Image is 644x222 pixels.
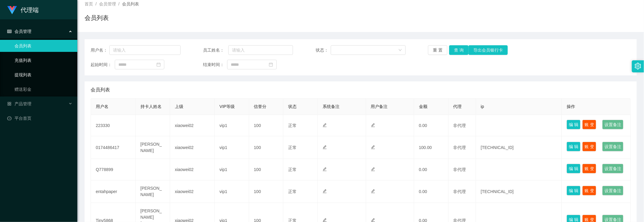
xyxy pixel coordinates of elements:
span: 会员列表 [122,2,139,6]
span: 系统备注 [323,104,340,109]
td: 0.00 [414,115,449,136]
i: 图标: edit [371,145,375,149]
button: 设置备注 [602,164,623,173]
td: [PERSON_NAME] [136,180,170,203]
span: / [95,2,97,6]
i: 图标: edit [371,189,375,193]
span: 代理 [453,104,462,109]
span: 用户备注 [371,104,388,109]
span: 非代理 [453,145,466,150]
a: 代理端 [7,7,39,12]
span: 非代理 [453,123,466,128]
a: 图标: dashboard平台首页 [7,112,72,124]
a: 充值列表 [14,54,72,66]
span: 正常 [288,145,297,150]
i: 图标: calendar [269,62,273,67]
span: 持卡人姓名 [140,104,162,109]
td: xiaowei02 [170,180,215,203]
td: 0174486417 [91,136,136,159]
button: 账 变 [582,186,596,195]
td: 0.00 [414,159,449,180]
td: 100 [249,180,284,203]
span: 产品管理 [7,101,31,106]
span: 非代理 [453,189,466,194]
button: 设置备注 [602,186,623,195]
td: xiaowei02 [170,115,215,136]
td: vip1 [215,136,249,159]
span: 操作 [567,104,575,109]
h1: 代理端 [21,0,39,20]
h1: 会员列表 [85,13,109,22]
span: VIP等级 [220,104,235,109]
span: 上级 [175,104,183,109]
button: 重 置 [428,45,447,55]
span: 会员列表 [91,86,110,94]
i: 图标: calendar [156,62,161,67]
a: 赠送彩金 [14,83,72,95]
span: 状态： [316,47,331,53]
span: ip [481,104,484,109]
td: entahpaper [91,180,136,203]
span: 金额 [419,104,427,109]
td: vip1 [215,115,249,136]
i: 图标: edit [371,167,375,171]
i: 图标: setting [635,63,641,69]
i: 图标: edit [323,123,327,127]
td: vip1 [215,159,249,180]
i: 图标: table [7,29,11,33]
span: 正常 [288,123,297,128]
span: 员工姓名： [203,47,228,53]
span: 会员管理 [99,2,116,6]
a: 会员列表 [14,40,72,52]
span: 结束时间： [203,62,227,68]
i: 图标: down [398,48,402,52]
span: 会员管理 [7,29,31,34]
span: 正常 [288,167,297,172]
td: vip1 [215,180,249,203]
button: 导出会员银行卡 [469,45,508,55]
td: 100 [249,159,284,180]
span: 状态 [288,104,297,109]
td: 100.00 [414,136,449,159]
a: 提现列表 [14,69,72,81]
span: 起始时间： [91,62,115,68]
td: [TECHNICAL_ID] [476,136,562,159]
button: 编 辑 [567,164,581,173]
button: 查 询 [449,45,469,55]
button: 设置备注 [602,142,623,151]
i: 图标: edit [323,189,327,193]
button: 编 辑 [567,120,581,129]
td: [PERSON_NAME] [136,136,170,159]
button: 设置备注 [602,120,623,129]
input: 请输入 [109,45,181,55]
td: xiaowei02 [170,159,215,180]
button: 账 变 [582,142,596,151]
td: 223330 [91,115,136,136]
i: 图标: edit [323,145,327,149]
input: 请输入 [228,45,293,55]
span: 用户名 [96,104,108,109]
td: xiaowei02 [170,136,215,159]
button: 账 变 [582,164,596,173]
button: 编 辑 [567,186,581,195]
button: 编 辑 [567,142,581,151]
span: 信誉分 [254,104,267,109]
td: [TECHNICAL_ID] [476,180,562,203]
span: / [118,2,120,6]
i: 图标: edit [323,167,327,171]
button: 账 变 [582,120,596,129]
td: 100 [249,115,284,136]
span: 首页 [85,2,93,6]
span: 用户名： [91,47,109,53]
img: logo.9652507e.png [7,6,17,14]
i: 图标: edit [371,123,375,127]
i: 图标: appstore-o [7,102,11,106]
span: 正常 [288,189,297,194]
td: 0.00 [414,180,449,203]
td: 100 [249,136,284,159]
span: 非代理 [453,167,466,172]
td: Q778899 [91,159,136,180]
